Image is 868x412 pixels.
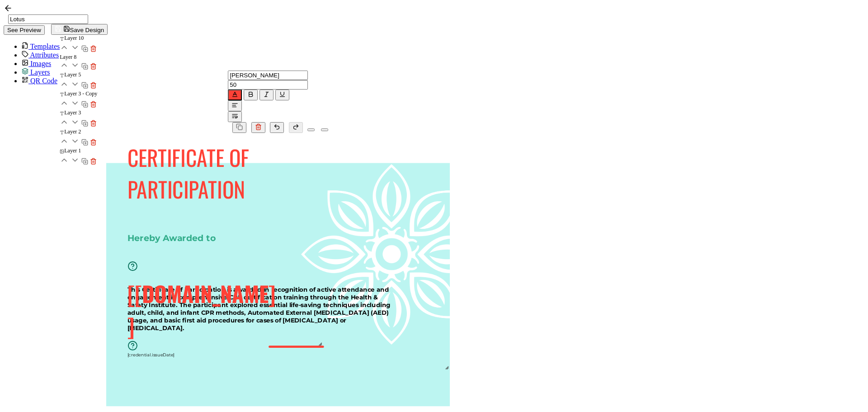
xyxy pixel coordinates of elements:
span: Layer 3 - Copy [64,90,97,99]
input: Name your certificate [8,14,88,24]
button: Save Design [51,24,108,35]
pre: [[DOMAIN_NAME]] [127,277,276,341]
img: tooltip-helper.svg [127,261,138,271]
span: Save Design [55,27,104,33]
a: Images [22,60,51,67]
pre: CERTIFICATE OF PARTICIPATION [127,141,254,205]
span: Layer 1 [64,147,81,156]
span: Templates [30,43,60,50]
span: Layer 2 [64,128,81,137]
a: Templates [22,43,60,50]
button: See Preview [4,25,45,35]
img: tooltip-helper.svg [127,340,138,350]
span: Layer 8 [60,54,76,61]
input: Select [228,71,308,80]
a: Attributes [22,51,59,59]
pre: Hereby Awarded to [127,233,216,243]
iframe: Chat Widget [823,369,868,412]
img: 31aaacd1-a7c8-4c7c-8cca-c0628718a172.png [147,137,451,371]
span: Layers [30,68,50,76]
input: Select [228,80,308,90]
pre: [credential.issueDate] [127,352,175,357]
span: Images [30,60,51,67]
span: Layer 3 [64,109,81,118]
span: Attributes [30,51,59,59]
span: Layer 10 [64,35,84,43]
a: Layers [22,68,50,76]
span: Layer 5 [64,71,81,80]
span: QR Code [30,77,57,85]
a: QR Code [22,77,57,85]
